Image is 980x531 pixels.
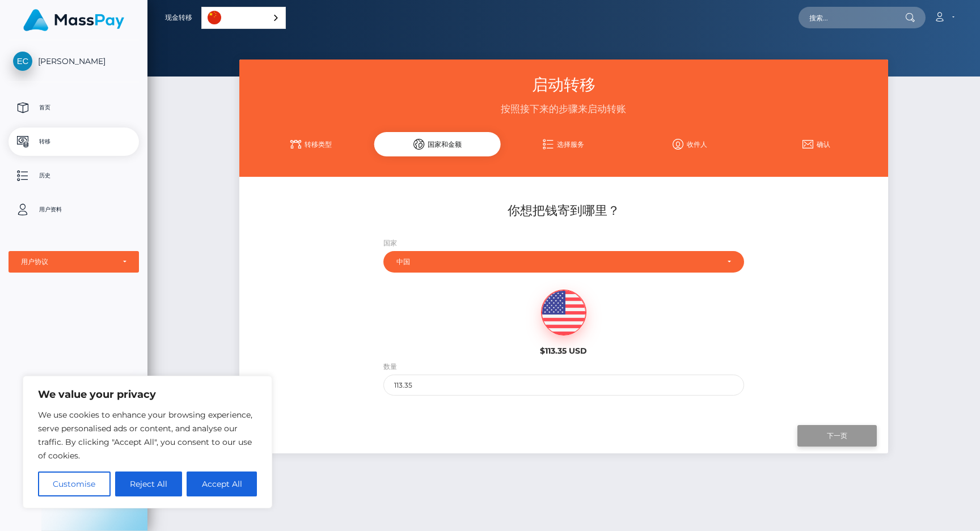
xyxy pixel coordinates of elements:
button: Reject All [115,471,183,496]
div: 用户协议 [21,257,114,266]
div: 国家和金额 [374,132,501,156]
div: We value your privacy [23,376,272,508]
span: [PERSON_NAME] [9,56,139,66]
p: 转移 [13,133,134,150]
img: MassPay [23,9,124,31]
a: 确认 [753,134,880,154]
a: 转移类型 [248,134,374,154]
p: 首页 [13,99,134,116]
a: 首页 [9,94,139,122]
a: 转移 [9,128,139,156]
p: 历史 [13,167,134,184]
input: 搜索... [799,7,905,28]
p: We value your privacy [38,388,257,401]
input: 以美元为单位的汇款金额（最高：113.35） [383,375,745,396]
div: Language [201,7,286,29]
h5: 你想把钱寄到哪里？ [248,202,879,220]
input: 下一页 [797,425,877,447]
h6: $113.35 USD [482,346,645,356]
h3: 按照接下来的步骤来启动转账 [248,103,879,116]
img: USD.png [542,290,586,335]
p: 用户资料 [13,201,134,218]
button: Accept All [187,471,257,496]
div: 中国 [396,257,719,266]
a: 用户资料 [9,196,139,224]
a: 历史 [9,162,139,190]
a: 选择服务 [501,134,627,154]
button: Customise [38,471,111,496]
label: 国家 [383,238,397,248]
button: 用户协议 [9,251,139,273]
aside: Language selected: 中文 (简体) [201,7,286,29]
a: 收件人 [627,134,753,154]
label: 数量 [383,362,397,372]
button: 中国 [383,251,745,273]
h3: 启动转移 [248,74,879,96]
a: 中文 (简体) [202,7,285,28]
a: 现金转移 [165,6,192,29]
p: We use cookies to enhance your browsing experience, serve personalised ads or content, and analys... [38,408,257,462]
